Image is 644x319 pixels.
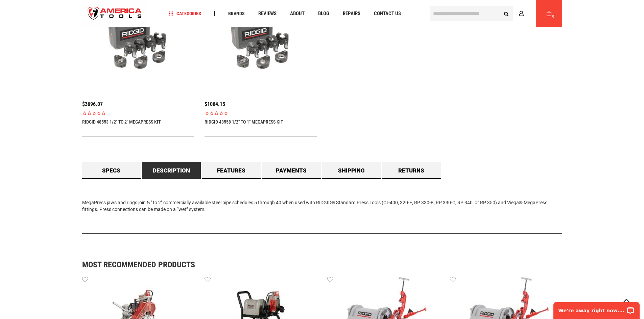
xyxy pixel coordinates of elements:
span: Rated 0.0 out of 5 stars 0 reviews [82,111,195,116]
span: Categories [169,11,201,16]
span: Repairs [343,11,360,16]
span: About [290,11,305,16]
a: Payments [262,162,321,179]
a: Description [142,162,201,179]
strong: Most Recommended Products [82,261,539,269]
span: $1064.15 [205,101,225,107]
div: MegaPress jaws and rings join ½" to 2" commercially available steel pipe schedules 5 through 40 w... [82,179,562,234]
span: Blog [318,11,329,16]
a: Categories [166,9,204,18]
span: Reviews [258,11,277,16]
img: America Tools [82,1,148,26]
a: Blog [315,9,332,18]
span: Contact Us [374,11,401,16]
a: RIDGID 48558 1/2" TO 1" MEGAPRESS KIT [205,119,283,125]
a: store logo [82,1,148,26]
span: $3696.07 [82,101,103,107]
a: Reviews [255,9,280,18]
span: Brands [228,11,245,16]
a: Returns [382,162,441,179]
span: 0 [552,15,554,18]
a: Contact Us [371,9,404,18]
a: Brands [225,9,248,18]
iframe: LiveChat chat widget [549,298,644,319]
a: Repairs [340,9,363,18]
a: Specs [82,162,141,179]
a: Shipping [322,162,381,179]
a: RIDGID 48553 1/2" TO 2" MEGAPRESS KIT [82,119,161,125]
a: Features [202,162,261,179]
button: Search [500,7,513,20]
a: About [287,9,308,18]
span: Rated 0.0 out of 5 stars 0 reviews [205,111,317,116]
